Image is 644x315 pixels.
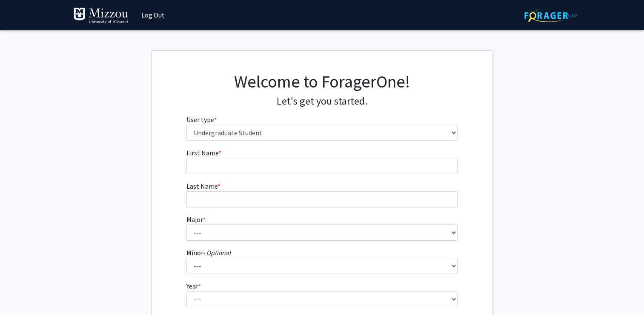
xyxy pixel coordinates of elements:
label: Year [186,281,201,291]
h4: Let's get you started. [186,95,458,108]
h1: Welcome to ForagerOne! [186,71,458,92]
label: User type [186,114,217,125]
label: Major [186,214,206,225]
span: First Name [186,149,218,157]
img: University of Missouri Logo [73,7,129,24]
label: Minor [186,248,231,258]
iframe: Chat [6,277,36,309]
i: - Optional [203,248,231,257]
span: Last Name [186,182,218,190]
img: ForagerOne Logo [524,9,578,22]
